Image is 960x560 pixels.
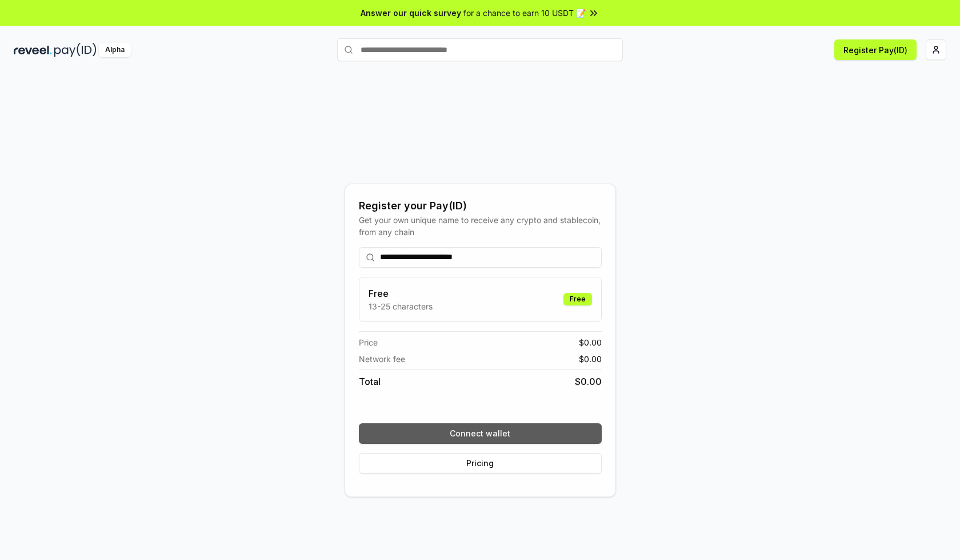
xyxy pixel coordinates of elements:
img: reveel_dark [14,43,52,57]
button: Pricing [359,453,602,474]
div: Alpha [99,43,131,57]
div: Free [563,293,592,305]
div: Get your own unique name to receive any crypto and stablecoin, from any chain [359,214,602,238]
button: Register Pay(ID) [834,39,917,60]
span: Total [359,375,381,388]
span: Answer our quick survey [361,7,461,19]
span: $ 0.00 [575,375,602,388]
h3: Free [369,287,433,300]
button: Connect wallet [359,423,602,444]
span: Price [359,336,378,348]
span: for a chance to earn 10 USDT 📝 [463,7,586,19]
span: Network fee [359,353,405,365]
img: pay_id [54,43,97,57]
div: Register your Pay(ID) [359,198,602,214]
span: $ 0.00 [579,336,602,348]
p: 13-25 characters [369,300,433,312]
span: $ 0.00 [579,353,602,365]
